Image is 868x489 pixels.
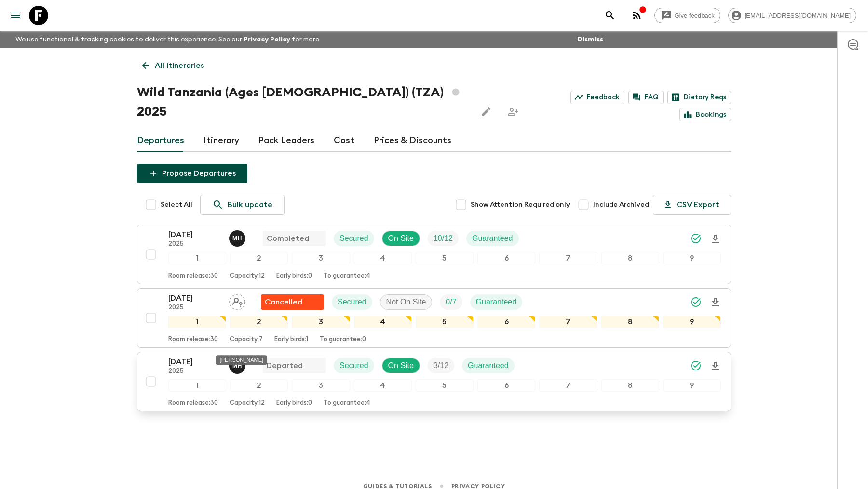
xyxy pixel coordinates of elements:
p: Room release: 30 [168,272,218,280]
div: Trip Fill [440,294,462,310]
a: Privacy Policy [244,36,290,43]
p: To guarantee: 0 [320,336,366,344]
p: All itineraries [155,60,204,71]
div: [EMAIL_ADDRESS][DOMAIN_NAME] [728,8,856,23]
svg: Synced Successfully [690,233,702,244]
p: Completed [267,233,309,244]
p: 2025 [168,304,221,312]
p: 2025 [168,368,221,375]
div: 3 [292,316,350,328]
div: Trip Fill [428,231,459,246]
div: 5 [416,252,474,264]
span: Show Attention Required only [471,200,570,210]
button: CSV Export [653,195,731,215]
div: 6 [477,316,535,328]
div: 8 [601,252,659,264]
button: [DATE]2025Mbasha HalfaniDepartedSecuredOn SiteTrip FillGuaranteed123456789Room release:30Capacity... [137,352,731,411]
div: Flash Pack cancellation [261,294,324,310]
div: 4 [354,252,412,264]
a: FAQ [628,91,664,104]
div: 5 [416,379,474,392]
p: [DATE] [168,356,221,368]
p: Capacity: 12 [230,399,265,407]
a: Bookings [679,108,731,121]
div: 7 [539,379,597,392]
p: Secured [339,360,368,371]
span: Include Archived [593,200,649,210]
p: On Site [388,360,414,371]
span: Mbasha Halfani [229,360,247,368]
button: menu [6,6,25,25]
div: 8 [601,379,659,392]
h1: Wild Tanzania (Ages [DEMOGRAPHIC_DATA]) (TZA) 2025 [137,83,469,121]
div: 9 [663,252,721,264]
p: On Site [388,233,414,244]
p: Bulk update [228,199,272,211]
p: To guarantee: 4 [324,399,370,407]
a: Dietary Reqs [667,91,731,104]
div: 3 [292,379,350,392]
svg: Download Onboarding [709,233,721,245]
span: Assign pack leader [229,297,245,304]
p: Capacity: 7 [230,336,263,344]
p: Capacity: 12 [230,272,265,280]
div: 5 [416,316,474,328]
p: Room release: 30 [168,336,218,344]
span: Mbasha Halfani [229,233,247,241]
div: 2 [230,379,288,392]
span: Select All [161,200,192,210]
p: 3 / 12 [434,360,448,371]
div: 3 [292,252,350,264]
button: search adventures [600,6,620,25]
p: Not On Site [386,296,426,308]
svg: Download Onboarding [709,297,721,308]
p: Secured [338,296,366,308]
p: Departed [267,360,303,371]
svg: Synced Successfully [690,360,702,371]
div: 6 [477,252,535,264]
button: Edit this itinerary [476,102,496,121]
div: Secured [334,231,374,246]
p: Guaranteed [468,360,509,371]
div: 7 [539,316,597,328]
p: [DATE] [168,229,221,240]
div: Trip Fill [428,358,454,373]
p: 10 / 12 [434,233,453,244]
a: All itineraries [137,56,209,75]
a: Feedback [570,91,624,104]
p: [DATE] [168,292,221,304]
div: 6 [477,379,535,392]
div: On Site [382,358,420,373]
p: Early birds: 0 [276,272,312,280]
div: 9 [663,379,721,392]
div: 1 [168,379,226,392]
div: Secured [334,358,374,373]
div: 4 [354,379,412,392]
p: We use functional & tracking cookies to deliver this experience. See our for more. [12,31,325,48]
span: Give feedback [669,12,720,19]
div: 7 [539,252,597,264]
a: Itinerary [203,129,239,152]
button: [DATE]2025Mbasha HalfaniCompletedSecuredOn SiteTrip FillGuaranteed123456789Room release:30Capacit... [137,225,731,284]
a: Pack Leaders [258,129,314,152]
a: Bulk update [200,195,285,215]
div: 1 [168,252,226,264]
a: Give feedback [654,8,720,23]
div: Secured [332,294,372,310]
span: [EMAIL_ADDRESS][DOMAIN_NAME] [739,12,856,19]
p: Secured [339,233,368,244]
p: Guaranteed [476,296,517,308]
button: [DATE]2025Assign pack leaderFlash Pack cancellationSecuredNot On SiteTrip FillGuaranteed123456789... [137,288,731,348]
div: [PERSON_NAME] [216,355,267,365]
a: Departures [137,129,184,152]
div: 4 [354,316,412,328]
a: Prices & Discounts [374,129,451,152]
a: Cost [334,129,354,152]
svg: Synced Successfully [690,296,702,308]
div: 2 [230,252,288,264]
div: 8 [601,316,659,328]
p: Early birds: 1 [274,336,308,344]
div: Not On Site [380,294,433,310]
p: 2025 [168,240,221,248]
p: 0 / 7 [446,296,456,308]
